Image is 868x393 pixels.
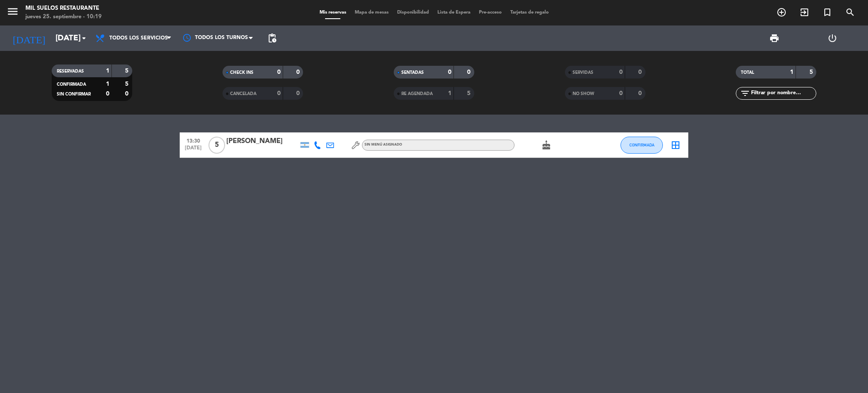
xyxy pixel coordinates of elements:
[804,25,862,51] div: LOG OUT
[475,10,506,15] span: Pre-acceso
[106,91,109,97] strong: 0
[106,68,109,74] strong: 1
[620,137,663,154] button: CONFIRMADA
[741,70,754,75] span: TOTAL
[57,69,84,73] span: RESERVADAS
[573,70,593,75] span: SERVIDAS
[810,69,815,75] strong: 5
[401,70,424,75] span: SENTADAS
[109,35,168,41] span: Todos los servicios
[364,143,402,146] span: Sin menú asignado
[351,10,393,15] span: Mapa de mesas
[296,90,301,96] strong: 0
[845,7,855,17] i: search
[619,90,623,96] strong: 0
[209,137,225,154] span: 5
[619,69,623,75] strong: 0
[506,10,553,15] span: Tarjetas de regalo
[106,81,109,87] strong: 1
[541,140,551,150] i: cake
[267,33,277,43] span: pending_actions
[448,90,451,96] strong: 1
[393,10,433,15] span: Disponibilidad
[790,69,793,75] strong: 1
[822,7,832,17] i: turned_in_not
[183,135,204,145] span: 13:30
[25,13,102,21] div: jueves 25. septiembre - 10:19
[740,88,750,98] i: filter_list
[25,4,102,13] div: Mil Suelos Restaurante
[401,92,433,96] span: RE AGENDADA
[573,92,594,96] span: NO SHOW
[776,7,787,17] i: add_circle_outline
[629,143,654,147] span: CONFIRMADA
[638,90,643,96] strong: 0
[230,92,256,96] span: CANCELADA
[277,69,281,75] strong: 0
[79,33,89,43] i: arrow_drop_down
[277,90,281,96] strong: 0
[57,92,91,96] span: SIN CONFIRMAR
[6,5,19,18] i: menu
[6,5,19,21] button: menu
[448,69,451,75] strong: 0
[230,70,253,75] span: CHECK INS
[467,90,472,96] strong: 5
[6,29,51,48] i: [DATE]
[315,10,351,15] span: Mis reservas
[467,69,472,75] strong: 0
[226,136,298,147] div: [PERSON_NAME]
[433,10,475,15] span: Lista de Espera
[750,89,816,98] input: Filtrar por nombre...
[183,145,204,155] span: [DATE]
[125,91,130,97] strong: 0
[125,81,130,87] strong: 5
[670,140,681,150] i: border_all
[125,68,130,74] strong: 5
[638,69,643,75] strong: 0
[827,33,837,43] i: power_settings_new
[57,82,86,87] span: CONFIRMADA
[296,69,301,75] strong: 0
[799,7,810,17] i: exit_to_app
[769,33,779,43] span: print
